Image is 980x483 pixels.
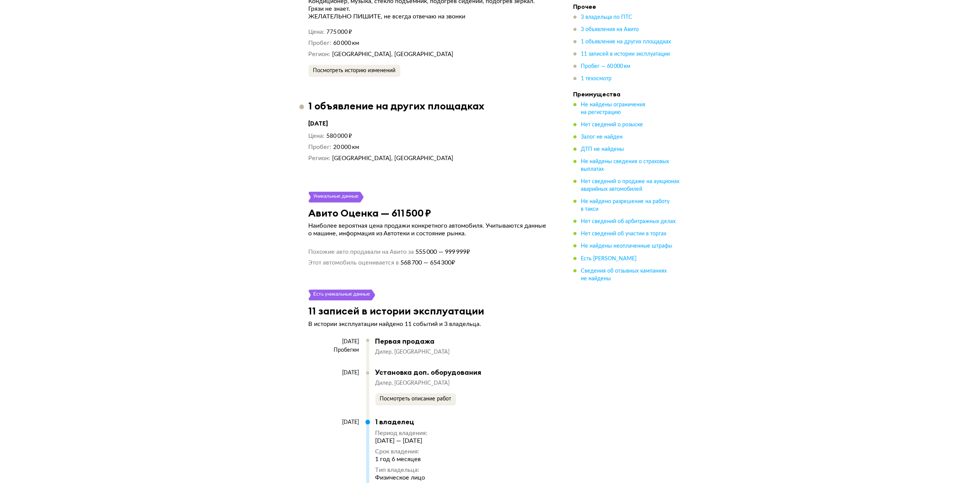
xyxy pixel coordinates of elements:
span: Сведения об отзывных кампаниях не найдены [581,268,667,281]
span: Нет сведений о розыске [581,122,643,128]
span: Не найдены неоплаченные штрафы [581,244,673,249]
div: Первая продажа [375,337,543,346]
div: Есть уникальные данные [313,289,371,300]
span: Не найдены сведения о страховых выплатах [581,159,669,172]
span: [GEOGRAPHIC_DATA], [GEOGRAPHIC_DATA] [332,51,453,57]
span: [GEOGRAPHIC_DATA], [GEOGRAPHIC_DATA] [332,155,453,161]
span: 3 владельца по ПТС [581,15,633,20]
span: Нет сведений о продаже на аукционах аварийных автомобилей [581,179,680,192]
div: Тип владельца : [375,466,428,474]
span: Дилер [375,380,395,386]
span: ДТП не найдены [581,147,624,152]
div: [DATE] — [DATE] [375,437,428,445]
span: Посмотреть описание работ [380,396,451,402]
dt: Регион [309,154,331,162]
dt: Цена [309,132,325,140]
dt: Пробег [309,39,332,47]
span: [GEOGRAPHIC_DATA] [395,349,450,355]
div: 1 год 6 месяцев [375,455,428,463]
span: 580 000 ₽ [326,133,352,139]
span: Посмотреть историю изменений [313,68,396,73]
span: Похожие авто продавали на Авито за [309,248,414,256]
span: Дилер [375,349,395,355]
span: 60 000 км [333,40,359,46]
div: [DATE] [309,338,359,345]
h3: Авито Оценка — 611 500 ₽ [309,207,431,219]
span: 1 объявление на других площадках [581,40,671,45]
div: Период владения : [375,429,428,437]
h4: Преимущества [573,91,681,98]
span: Этот автомобиль оценивается в [309,259,399,266]
div: [DATE] [309,419,359,426]
button: Посмотреть историю изменений [309,65,400,77]
span: Залог не найден [581,135,623,140]
div: Пробег км [309,347,359,354]
span: 555 000 — 999 999 ₽ [414,248,470,256]
h3: 1 объявление на других площадках [309,100,485,112]
span: Есть [PERSON_NAME] [581,256,637,261]
div: Уникальные данные [313,192,359,202]
p: Наиболее вероятная цена продажи конкретного автомобиля. Учитываются данные о машине, информация и... [309,222,550,237]
span: [GEOGRAPHIC_DATA] [395,380,450,386]
div: ЖЕЛАТЕЛЬНО ПИШИТЕ, не всегда отвечаю на звонки [309,13,550,20]
button: Посмотреть описание работ [375,393,456,405]
span: Нет сведений об арбитражных делах [581,219,676,225]
p: В истории эксплуатации найдено 11 событий и 3 владельца. [309,320,550,328]
span: 1 техосмотр [581,76,612,82]
span: Пробег — 60 000 км [581,64,631,69]
div: Срок владения : [375,448,428,455]
span: Не найдено разрешение на работу в такси [581,199,670,212]
span: 568 700 — 654 300 ₽ [399,259,455,266]
dt: Цена [309,28,325,36]
span: 3 объявления на Авито [581,27,639,33]
div: [DATE] [309,369,359,376]
span: 20 000 км [333,144,359,150]
dt: Регион [309,50,331,58]
dt: Пробег [309,143,332,151]
span: Не найдены ограничения на регистрацию [581,103,646,116]
h3: 11 записей в истории эксплуатации [309,305,484,317]
div: Установка доп. оборудования [375,368,543,377]
h4: [DATE] [309,119,550,127]
div: 1 владелец [375,418,428,426]
span: 775 000 ₽ [326,29,352,35]
span: 11 записей в истории эксплуатации [581,52,670,57]
h4: Прочее [573,3,681,11]
span: Нет сведений об участии в торгах [581,232,667,237]
div: Физическое лицо [375,474,428,481]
